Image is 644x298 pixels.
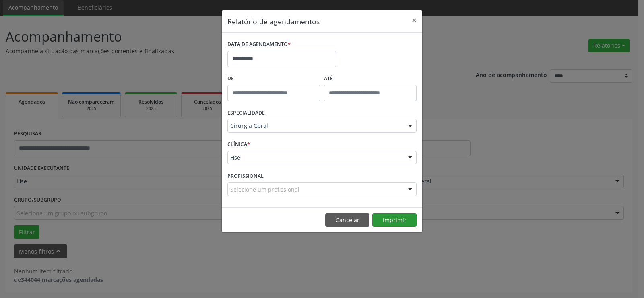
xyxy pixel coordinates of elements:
span: Cirurgia Geral [230,122,400,130]
button: Cancelar [325,213,369,227]
button: Imprimir [372,213,417,227]
span: Selecione um profissional [230,185,299,194]
label: DATA DE AGENDAMENTO [227,38,291,51]
label: De [227,73,320,85]
h5: Relatório de agendamentos [227,16,320,27]
label: ATÉ [324,73,417,85]
span: Hse [230,154,400,162]
label: PROFISSIONAL [227,170,264,182]
label: CLÍNICA [227,138,250,151]
label: ESPECIALIDADE [227,107,265,119]
button: Close [406,10,422,30]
